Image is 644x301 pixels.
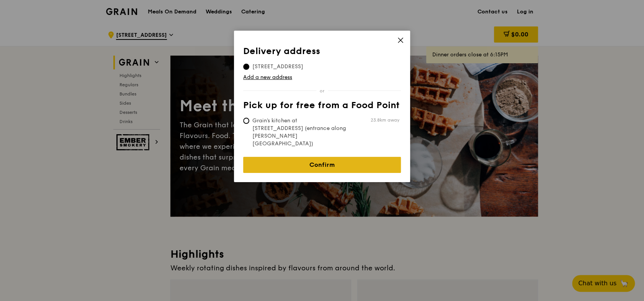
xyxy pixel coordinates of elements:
[243,64,249,70] input: [STREET_ADDRESS]
[243,118,249,124] input: Grain's kitchen at [STREET_ADDRESS] (entrance along [PERSON_NAME][GEOGRAPHIC_DATA])23.8km away
[243,117,357,148] span: Grain's kitchen at [STREET_ADDRESS] (entrance along [PERSON_NAME][GEOGRAPHIC_DATA])
[243,63,312,71] span: [STREET_ADDRESS]
[371,117,399,123] span: 23.8km away
[243,157,401,173] a: Confirm
[243,46,401,60] th: Delivery address
[243,74,401,81] a: Add a new address
[243,100,401,114] th: Pick up for free from a Food Point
